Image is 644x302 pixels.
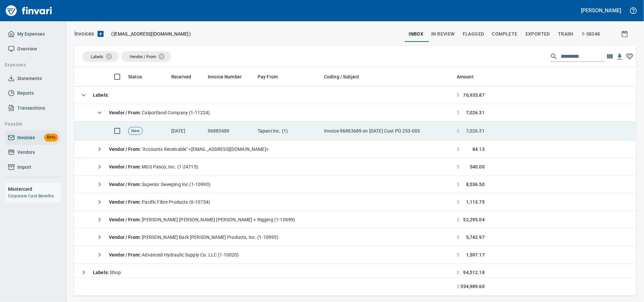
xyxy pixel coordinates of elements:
button: Choose columns to display [605,51,615,61]
a: InvoicesBeta [5,130,61,145]
span: 594,989.60 [461,283,485,290]
span: Labels [91,54,103,59]
button: Download Table [615,52,625,62]
button: Column choices favorited. Click to reset to default [625,51,635,61]
span: Overview [17,45,37,53]
span: $ [457,216,459,223]
span: $ [457,199,459,205]
img: Finvari [4,3,54,19]
span: Pay From [258,73,286,81]
span: In Review [431,30,455,38]
div: Labels [82,51,119,62]
span: Coding / Subject [324,73,359,81]
span: 1-38348 [582,30,600,38]
span: My Expenses [17,30,45,38]
span: $ [457,92,459,98]
span: Amount [457,73,474,81]
p: ( ) [107,31,191,37]
td: 96883689 [205,122,255,141]
h6: Mastercard [8,185,61,193]
span: 540.00 [470,163,485,170]
nav: breadcrumb [74,30,94,38]
span: $ [457,163,459,170]
span: 8,536.50 [466,181,485,188]
span: Payable [5,120,55,128]
span: Beta [44,134,58,141]
span: inbox [409,30,423,38]
span: $ [457,283,459,290]
span: Complete [492,30,518,38]
span: Superior Sweeping Inc (1-10990) [109,182,210,187]
button: Payable [2,118,57,130]
a: Corporate Card Benefits [8,194,54,198]
span: $ [457,146,459,152]
a: Statements [5,71,61,86]
div: Vendor / From [121,51,171,62]
span: Reports [17,89,34,97]
span: 5,742.97 [466,234,485,241]
button: Show invoices within a particular date range [615,28,636,40]
span: Flagged [463,30,484,38]
span: Status [128,73,142,81]
span: Advanced Hydraulic Supply Co. LLC (1-10020) [109,252,239,257]
span: [PERSON_NAME] Bark [PERSON_NAME] Products, Inc. (1-10995) [109,235,279,240]
span: Status [128,73,151,81]
span: [PERSON_NAME] [PERSON_NAME] [PERSON_NAME] + Rigging (1-10699) [109,217,295,222]
span: Received [171,73,191,81]
span: Vendors [17,148,35,156]
span: New [128,128,142,134]
strong: Vendor / From : [109,199,142,205]
a: Import [5,160,61,175]
strong: Labels : [93,270,110,275]
span: Calportland Company (1-11224) [109,110,210,115]
span: Pay From [258,73,278,81]
span: "Accounts Receivable" <[EMAIL_ADDRESS][DOMAIN_NAME]> [109,147,269,152]
span: Transactions [17,104,45,112]
span: Invoice Number [208,73,242,81]
span: $ [457,269,459,276]
strong: Vendor / From : [109,235,142,240]
strong: Vendor / From : [109,252,142,257]
a: My Expenses [5,27,61,42]
strong: Vendor / From : [109,182,142,187]
a: Transactions [5,101,61,116]
td: Invoice 96883689 on [DATE] Cust PO 253-003 [321,122,454,141]
span: Amount [457,73,482,81]
span: Invoices [17,134,35,142]
span: Import [17,163,31,171]
td: [DATE] [169,122,205,141]
span: Coding / Subject [324,73,368,81]
span: $ [457,128,459,134]
strong: Vendor / From : [109,147,142,152]
span: [EMAIL_ADDRESS][DOMAIN_NAME] [113,31,189,37]
button: [PERSON_NAME] [580,5,623,16]
span: Vendor / From [129,54,156,59]
span: Invoice Number [208,73,250,81]
span: Statements [17,74,42,83]
span: Pacific Fibre Products (6-10754) [109,199,210,205]
strong: Vendor / From : [109,217,142,222]
button: Expenses [2,59,57,71]
td: Tapani Inc. (1) [255,122,321,141]
a: Overview [5,42,61,56]
strong: Vendor / From : [109,110,142,115]
span: Exported [525,30,550,38]
strong: Vendor / From : [109,164,142,169]
span: 1,597.17 [466,252,485,258]
span: 1,113.75 [466,199,485,205]
p: Invoices [74,30,94,38]
span: 76,935.87 [463,92,485,98]
strong: Labels : [93,92,109,98]
span: $ [457,252,459,258]
a: Reports [5,86,61,101]
span: $ [457,109,459,116]
span: MGS Pasco, Inc. (1-24715) [109,164,198,169]
a: Vendors [5,145,61,160]
span: $ [457,234,459,241]
span: trash [558,30,574,38]
span: 7,026.31 [466,109,485,116]
span: 52,295.04 [463,216,485,223]
span: $ [457,181,459,188]
span: 94,512.18 [463,269,485,276]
